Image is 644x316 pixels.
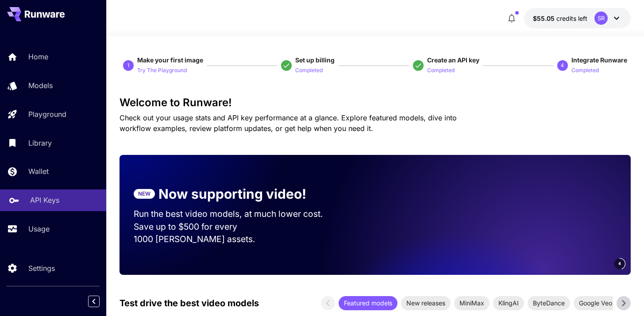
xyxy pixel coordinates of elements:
[134,208,340,220] p: Run the best video models, at much lower cost.
[561,62,564,69] p: 4
[120,96,630,109] h3: Welcome to Runware!
[454,298,490,308] span: MiniMax
[528,296,570,310] div: ByteDance
[427,65,455,75] button: Completed
[574,298,617,308] span: Google Veo
[28,109,66,119] p: Playground
[528,298,570,308] span: ByteDance
[295,66,323,75] p: Completed
[571,65,599,75] button: Completed
[295,65,323,75] button: Completed
[28,166,49,177] p: Wallet
[127,62,130,69] p: 1
[95,293,106,309] div: Collapse sidebar
[574,296,617,310] div: Google Veo
[594,12,608,25] div: SR
[28,224,50,234] p: Usage
[524,8,631,28] button: $55.05SR
[427,56,479,64] span: Create an API key
[134,220,340,246] p: Save up to $500 for every 1000 [PERSON_NAME] assets.
[28,51,48,62] p: Home
[493,298,524,308] span: KlingAI
[28,80,53,91] p: Models
[571,66,599,75] p: Completed
[137,56,203,64] span: Make your first image
[295,56,335,64] span: Set up billing
[137,65,187,75] button: Try The Playground
[618,260,621,267] span: 4
[28,138,52,148] p: Library
[339,298,397,308] span: Featured models
[401,298,451,308] span: New releases
[88,296,100,307] button: Collapse sidebar
[427,66,455,75] p: Completed
[493,296,524,310] div: KlingAI
[533,14,587,23] div: $55.05
[556,15,587,22] span: credits left
[533,15,556,22] span: $55.05
[120,113,457,133] span: Check out your usage stats and API key performance at a glance. Explore featured models, dive int...
[339,296,397,310] div: Featured models
[454,296,490,310] div: MiniMax
[28,263,55,274] p: Settings
[30,195,59,205] p: API Keys
[571,56,627,64] span: Integrate Runware
[137,66,187,75] p: Try The Playground
[120,297,259,310] p: Test drive the best video models
[401,296,451,310] div: New releases
[158,184,306,204] p: Now supporting video!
